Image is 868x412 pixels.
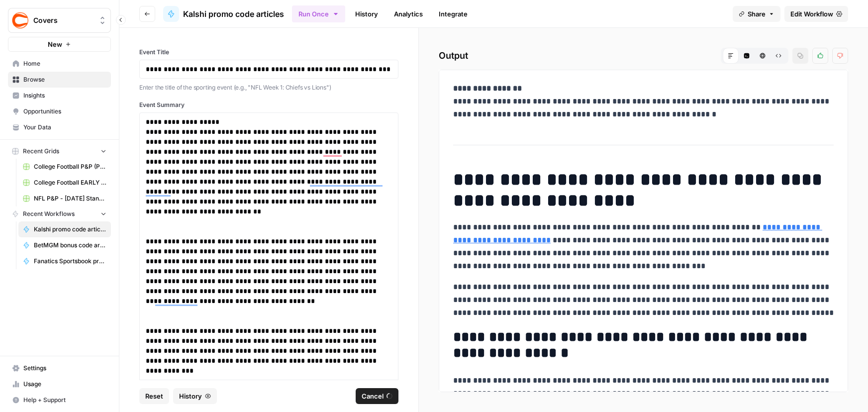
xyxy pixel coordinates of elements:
[23,380,106,389] span: Usage
[23,107,106,116] span: Opportunities
[748,9,766,19] span: Share
[8,360,111,376] a: Settings
[439,48,848,64] h2: Output
[34,241,106,250] span: BetMGM bonus code articles
[8,37,111,52] button: New
[8,8,111,33] button: Workspace: Covers
[8,72,111,88] a: Browse
[34,162,106,171] span: College Football P&P (Production) Grid (2)
[388,6,429,22] a: Analytics
[790,9,833,19] span: Edit Workflow
[18,237,111,253] a: BetMGM bonus code articles
[23,396,106,405] span: Help + Support
[34,257,106,266] span: Fanatics Sportsbook promo articles
[34,194,106,203] span: NFL P&P - [DATE] Standard (Production) Grid
[362,391,384,401] span: Cancel
[23,91,106,100] span: Insights
[145,391,163,401] span: Reset
[18,253,111,269] a: Fanatics Sportsbook promo articles
[23,209,75,218] span: Recent Workflows
[139,48,398,57] label: Event Title
[23,147,59,156] span: Recent Grids
[139,101,398,109] label: Event Summary
[139,388,169,404] button: Reset
[23,59,106,68] span: Home
[349,6,384,22] a: History
[23,75,106,84] span: Browse
[8,144,111,159] button: Recent Grids
[356,388,398,404] button: Cancel
[33,15,94,25] span: Covers
[8,88,111,103] a: Insights
[8,119,111,135] a: Your Data
[292,5,345,22] button: Run Once
[11,11,29,29] img: Covers Logo
[433,6,474,22] a: Integrate
[34,178,106,187] span: College Football EARLY LEANS (Production) Grid (1)
[784,6,848,22] a: Edit Workflow
[163,6,284,22] a: Kalshi promo code articles
[23,123,106,132] span: Your Data
[139,83,398,93] p: Enter the title of the sporting event (e.g., "NFL Week 1: Chiefs vs Lions")
[8,56,111,72] a: Home
[8,392,111,408] button: Help + Support
[18,159,111,175] a: College Football P&P (Production) Grid (2)
[18,191,111,206] a: NFL P&P - [DATE] Standard (Production) Grid
[34,225,106,234] span: Kalshi promo code articles
[48,39,62,49] span: New
[173,388,217,404] button: History
[8,103,111,119] a: Opportunities
[733,6,780,22] button: Share
[23,364,106,373] span: Settings
[18,175,111,191] a: College Football EARLY LEANS (Production) Grid (1)
[179,391,202,401] span: History
[18,221,111,237] a: Kalshi promo code articles
[183,8,284,20] span: Kalshi promo code articles
[8,376,111,392] a: Usage
[8,206,111,221] button: Recent Workflows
